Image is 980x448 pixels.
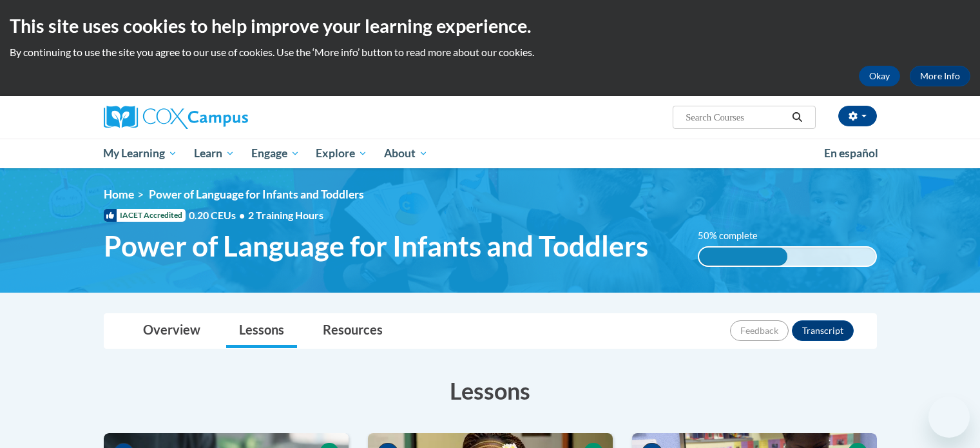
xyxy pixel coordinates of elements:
a: About [376,139,436,168]
span: En español [824,146,878,160]
span: Power of Language for Infants and Toddlers [104,229,648,263]
a: Cox Campus [104,106,349,129]
a: En español [816,140,887,167]
a: Home [104,188,134,201]
p: By continuing to use the site you agree to our use of cookies. Use the ‘More info’ button to read... [10,45,970,59]
span: Learn [194,146,235,161]
span: 0.20 CEUs [189,208,248,222]
button: Transcript [792,320,854,341]
a: Explore [307,139,376,168]
button: Feedback [730,320,789,341]
a: Learn [186,139,243,168]
h2: This site uses cookies to help improve your learning experience. [10,13,970,39]
a: Lessons [226,314,297,348]
span: Explore [316,146,367,161]
a: My Learning [95,139,186,168]
a: More Info [910,66,970,86]
span: My Learning [103,146,177,161]
a: Engage [243,139,308,168]
div: 50% complete [699,248,787,266]
button: Account Settings [838,106,877,126]
span: Power of Language for Infants and Toddlers [149,188,364,201]
span: 2 Training Hours [248,209,323,221]
button: Okay [859,66,900,86]
span: About [384,146,428,161]
span: • [239,209,245,221]
label: 50% complete [698,229,772,243]
span: IACET Accredited [104,209,186,222]
h3: Lessons [104,375,877,407]
input: Search Courses [684,110,787,125]
img: Cox Campus [104,106,248,129]
div: Main menu [84,139,896,168]
a: Overview [130,314,213,348]
a: Resources [310,314,396,348]
button: Search [787,110,807,125]
iframe: Button to launch messaging window [928,396,970,438]
span: Engage [251,146,300,161]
